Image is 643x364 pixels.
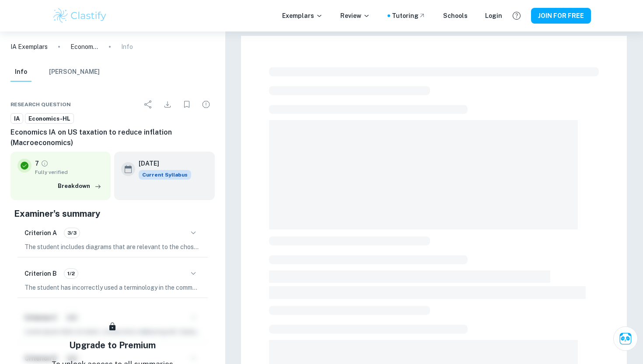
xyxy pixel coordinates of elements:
[10,101,71,108] span: Research question
[443,11,468,21] a: Schools
[140,96,157,113] div: Share
[24,269,57,278] h6: Criterion B
[10,42,48,52] a: IA Exemplars
[139,170,191,180] div: This exemplar is based on the current syllabus. Feel free to refer to it for inspiration/ideas wh...
[70,42,98,52] p: Economics IA on US taxation to reduce inflation (Macroeconomics)
[178,96,196,113] div: Bookmark
[52,7,108,24] img: Clastify logo
[35,159,39,168] p: 7
[14,207,211,220] h5: Examiner's summary
[613,326,638,351] button: Ask Clai
[41,159,49,167] a: Grade fully verified
[282,11,323,21] p: Exemplars
[64,270,78,277] span: 1/2
[49,62,100,82] button: [PERSON_NAME]
[485,11,502,21] a: Login
[25,113,74,124] a: Economics-HL
[11,114,23,123] span: IA
[56,180,104,193] button: Breakdown
[24,283,201,292] p: The student has incorrectly used a terminology in the commentary, as they should have used "disin...
[509,8,524,23] button: Help and Feedback
[139,159,184,168] h6: [DATE]
[24,228,57,238] h6: Criterion A
[531,8,591,24] button: JOIN FOR FREE
[10,127,215,148] h6: Economics IA on US taxation to reduce inflation (Macroeconomics)
[25,114,73,123] span: Economics-HL
[340,11,370,21] p: Review
[35,168,104,176] span: Fully verified
[69,339,156,352] h5: Upgrade to Premium
[10,62,31,82] button: Info
[24,242,201,252] p: The student includes diagrams that are relevant to the chosen concept and topic, such as illustra...
[159,96,176,113] div: Download
[392,11,426,21] a: Tutoring
[121,42,133,52] p: Info
[197,96,215,113] div: Report issue
[139,170,191,180] span: Current Syllabus
[10,113,23,124] a: IA
[64,229,80,237] span: 3/3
